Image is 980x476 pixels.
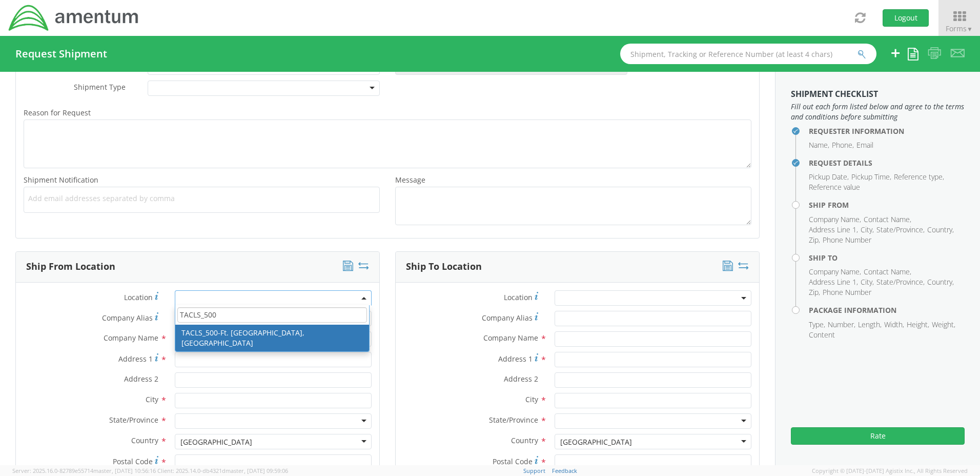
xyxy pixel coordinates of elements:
li: TACLS_500-Ft. [GEOGRAPHIC_DATA], [GEOGRAPHIC_DATA] [175,325,369,351]
h3: Shipment Checklist [791,90,965,99]
img: dyn-intl-logo-049831509241104b2a82.png [8,4,140,32]
li: Length [858,320,882,330]
h4: Package Information [809,306,965,314]
li: Contact Name [864,267,911,277]
li: Height [907,320,929,330]
li: Address Line 1 [809,277,858,287]
span: Location [504,292,533,302]
li: Phone Number [823,287,871,298]
button: Rate [791,427,965,445]
span: Company Name [104,333,158,343]
span: Address 1 [498,354,533,364]
li: Country [927,277,954,287]
span: Country [131,435,158,445]
span: Address 1 [118,354,153,364]
span: Company Alias [102,313,153,323]
li: Country [927,225,954,235]
span: Client: 2025.14.0-db4321d [157,467,288,474]
li: Pickup Date [809,172,849,182]
li: Zip [809,287,820,298]
span: Shipment Type [74,82,126,94]
li: Reference type [894,172,944,182]
li: State/Province [876,277,925,287]
li: City [861,225,874,235]
li: Reference value [809,182,860,192]
h4: Ship To [809,254,965,262]
h4: Request Shipment [15,48,107,60]
li: Email [856,140,873,150]
span: Reason for Request [24,108,91,117]
li: Phone Number [823,235,871,245]
span: Forms [946,24,973,33]
li: Type [809,320,825,330]
span: Shipment Notification [24,175,98,185]
span: Server: 2025.16.0-82789e55714 [12,467,156,474]
li: Width [884,320,904,330]
li: Phone [832,140,854,150]
li: Contact Name [864,214,911,225]
li: Content [809,330,835,340]
span: State/Province [109,415,158,425]
span: Fill out each form listed below and agree to the terms and conditions before submitting [791,102,965,122]
span: Address 2 [504,374,538,384]
li: Name [809,140,829,150]
a: Support [523,467,545,474]
li: Weight [932,320,955,330]
li: Pickup Time [851,172,891,182]
h3: Ship From Location [26,262,115,272]
span: State/Province [489,415,538,425]
h4: Requester Information [809,127,965,135]
li: State/Province [876,225,925,235]
h4: Ship From [809,201,965,209]
button: Logout [883,9,929,27]
span: City [525,394,538,404]
span: master, [DATE] 09:59:06 [226,467,288,474]
li: Number [828,320,855,330]
li: Company Name [809,214,861,225]
span: Company Alias [482,313,533,323]
h4: Request Details [809,159,965,167]
li: Zip [809,235,820,245]
span: Add email addresses separated by comma [28,193,375,204]
li: Company Name [809,267,861,277]
h3: Ship To Location [406,262,482,272]
span: Company Name [483,333,538,343]
span: Address 2 [124,374,158,384]
li: Address Line 1 [809,225,858,235]
span: Country [511,435,538,445]
span: Copyright © [DATE]-[DATE] Agistix Inc., All Rights Reserved [812,467,968,475]
div: [GEOGRAPHIC_DATA] [560,437,632,447]
div: [GEOGRAPHIC_DATA] [180,437,252,447]
span: master, [DATE] 10:56:16 [93,467,156,474]
span: City [146,394,158,404]
span: Location [124,292,153,302]
li: City [861,277,874,287]
a: Feedback [552,467,577,474]
span: Message [395,175,425,185]
span: Postal Code [493,457,533,466]
span: ▼ [967,25,973,33]
span: Postal Code [113,457,153,466]
input: Shipment, Tracking or Reference Number (at least 4 chars) [620,44,876,64]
